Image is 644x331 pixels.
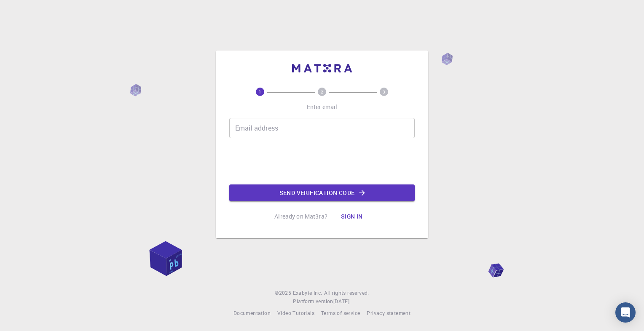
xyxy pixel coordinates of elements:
a: Exabyte Inc. [293,289,322,297]
span: Documentation [233,310,271,316]
span: Video Tutorials [277,310,314,316]
span: Privacy statement [367,310,411,316]
text: 1 [259,89,261,95]
span: All rights reserved. [324,289,369,297]
button: Send verification code [229,184,415,201]
text: 2 [321,89,323,95]
span: Platform version [293,297,333,306]
span: Terms of service [321,310,360,316]
a: [DATE]. [333,297,351,306]
p: Already on Mat3ra? [274,212,327,221]
button: Sign in [334,208,370,225]
a: Documentation [233,309,271,318]
text: 3 [383,89,385,95]
iframe: reCAPTCHA [258,145,386,178]
a: Terms of service [321,309,360,318]
div: Open Intercom Messenger [615,302,636,323]
span: © 2025 [275,289,292,297]
span: Exabyte Inc. [293,289,322,296]
a: Privacy statement [367,309,411,318]
span: [DATE] . [333,298,351,304]
p: Enter email [307,103,338,111]
a: Video Tutorials [277,309,314,318]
